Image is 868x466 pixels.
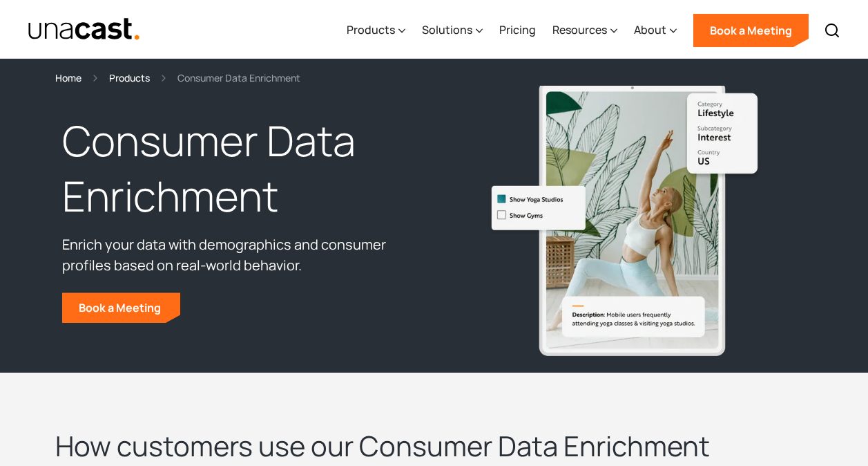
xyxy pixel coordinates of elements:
[62,113,427,224] h1: Consumer Data Enrichment
[28,17,140,41] a: home
[634,21,666,38] div: About
[347,21,395,38] div: Products
[177,70,300,86] div: Consumer Data Enrichment
[824,22,840,39] img: Search icon
[634,2,677,59] div: About
[499,2,536,59] a: Pricing
[693,14,809,47] a: Book a Meeting
[109,70,150,86] a: Products
[62,234,427,276] p: Enrich your data with demographics and consumer profiles based on real-world behavior.
[28,17,140,41] img: Unacast text logo
[62,292,180,323] a: Book a Meeting
[347,2,405,59] div: Products
[552,2,617,59] div: Resources
[422,2,483,59] div: Solutions
[55,428,746,464] h2: How customers use our Consumer Data Enrichment
[55,70,81,86] a: Home
[485,80,762,355] img: Mobile users frequently attending yoga classes & visiting yoga studios
[422,21,472,38] div: Solutions
[552,21,607,38] div: Resources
